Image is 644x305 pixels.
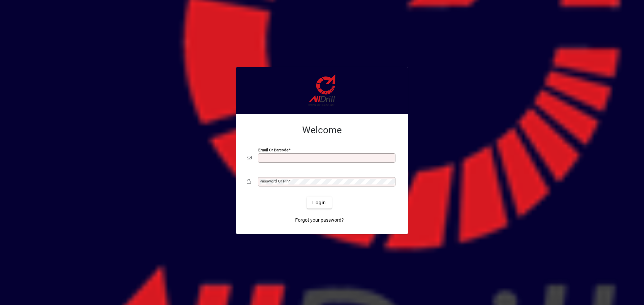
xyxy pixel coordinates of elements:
button: Login [307,197,331,209]
span: Login [312,199,326,206]
h2: Welcome [247,125,397,136]
span: Forgot your password? [295,217,344,224]
a: Forgot your password? [292,214,346,226]
mat-label: Email or Barcode [258,148,288,152]
mat-label: Password or Pin [260,179,288,183]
